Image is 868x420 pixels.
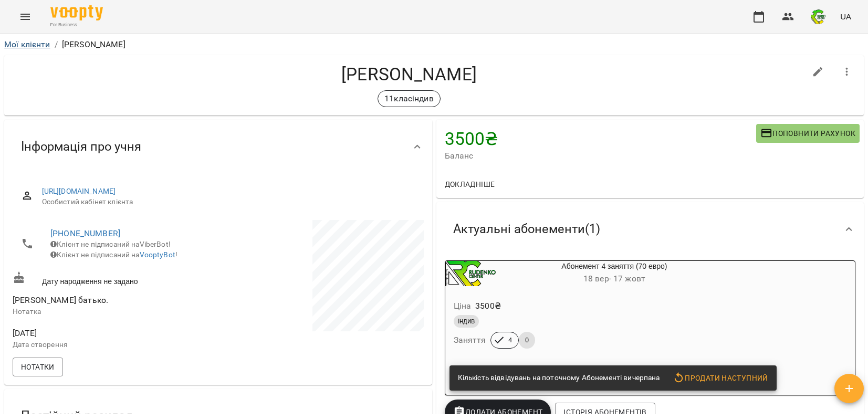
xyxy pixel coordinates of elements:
div: Кількість відвідувань на поточному Абонементі вичерпана [458,369,660,387]
div: Інформація про учня [4,120,432,174]
span: [DATE] [13,327,216,340]
li: / [55,38,58,51]
a: Мої клієнти [4,39,50,49]
span: 4 [502,335,518,345]
span: Продати наступний [673,372,768,384]
span: Нотатки [21,361,55,373]
p: [PERSON_NAME] [62,38,126,51]
span: Історія абонементів [563,406,646,418]
span: Індив [454,317,479,326]
span: Клієнт не підписаний на ! [50,250,177,259]
span: [PERSON_NAME] батько. [13,295,108,305]
div: Дату народження не задано [11,269,218,289]
div: Абонемент 4 заняття (70 евро) [445,261,496,286]
span: Баланс [445,150,756,162]
button: UA [836,7,855,26]
h4: 3500 ₴ [445,128,756,150]
img: 745b941a821a4db5d46b869edb22b833.png [811,9,825,24]
span: Актуальні абонементи ( 1 ) [453,221,600,237]
p: Дата створення [13,340,216,350]
a: [URL][DOMAIN_NAME] [42,187,116,195]
p: 11класіндив [384,92,434,105]
p: Нотатка [13,307,216,317]
span: For Business [50,22,103,28]
span: Докладніше [445,178,495,191]
span: 0 [519,335,535,345]
div: Абонемент 4 заняття (70 евро) [496,261,734,286]
span: Інформація про учня [21,139,141,155]
p: 3500 ₴ [475,300,501,312]
span: UA [840,11,851,22]
button: Продати наступний [668,369,772,387]
button: Нотатки [13,358,63,376]
nav: breadcrumb [4,38,864,51]
button: Докладніше [441,175,499,194]
h6: Заняття [454,333,486,348]
a: [PHONE_NUMBER] [50,228,120,238]
span: 18 вер - 17 жовт [583,274,645,283]
div: 11класіндив [378,90,441,107]
span: Клієнт не підписаний на ViberBot! [50,240,171,248]
h6: Ціна [454,299,472,313]
span: Поповнити рахунок [760,127,855,140]
img: Voopty Logo [50,5,103,20]
button: Menu [13,4,38,29]
button: Абонемент 4 заняття (70 евро)18 вер- 17 жовтЦіна3500₴ІндивЗаняття40 [445,261,734,361]
button: Поповнити рахунок [756,124,860,143]
h4: [PERSON_NAME] [13,64,806,85]
span: Додати Абонемент [453,406,543,418]
div: Актуальні абонементи(1) [436,202,864,256]
a: VooptyBot [140,250,175,259]
span: Особистий кабінет клієнта [42,197,415,207]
